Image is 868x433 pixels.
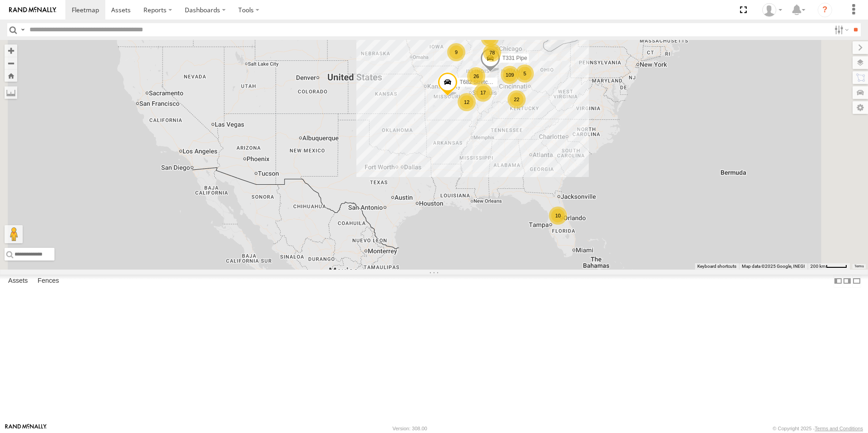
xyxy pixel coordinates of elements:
[759,3,785,17] div: Jay Hammerstrom
[5,69,17,82] button: Zoom Home
[5,57,17,69] button: Zoom out
[815,426,863,431] a: Terms and Conditions
[833,275,843,288] label: Dock Summary Table to the Left
[467,67,485,85] div: 26
[33,275,64,287] label: Fences
[5,424,47,433] a: Visit our Website
[5,225,23,243] button: Drag Pegman onto the map to open Street View
[19,23,26,36] label: Search Query
[459,79,501,85] span: T682 Stretch Flat
[852,275,861,288] label: Hide Summary Table
[474,84,492,102] div: 17
[5,86,17,99] label: Measure
[508,90,526,108] div: 22
[502,55,527,61] span: T331 Pipe
[501,66,519,84] div: 109
[549,207,567,225] div: 10
[808,263,850,270] button: Map Scale: 200 km per 43 pixels
[810,264,826,269] span: 200 km
[853,101,868,114] label: Map Settings
[843,275,852,288] label: Dock Summary Table to the Right
[5,44,17,57] button: Zoom in
[458,93,476,111] div: 12
[818,3,832,17] i: ?
[9,7,56,13] img: rand-logo.svg
[742,264,805,269] span: Map data ©2025 Google, INEGI
[831,23,850,36] label: Search Filter Options
[4,275,32,287] label: Assets
[483,44,501,62] div: 78
[447,43,465,61] div: 9
[393,426,427,431] div: Version: 308.00
[854,265,864,268] a: Terms (opens in new tab)
[516,64,534,83] div: 5
[697,263,736,270] button: Keyboard shortcuts
[773,426,863,431] div: © Copyright 2025 -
